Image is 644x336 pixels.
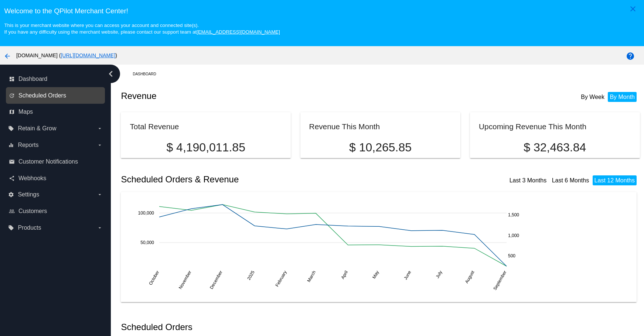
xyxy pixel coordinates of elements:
text: 500 [508,253,515,258]
li: By Month [608,92,637,102]
a: map Maps [9,106,103,118]
i: map [9,109,15,115]
small: This is your merchant website where you can access your account and connected site(s). If you hav... [4,23,280,35]
i: email [9,159,15,165]
p: $ 10,265.85 [309,141,452,154]
i: update [9,93,15,99]
i: arrow_drop_down [97,225,103,231]
text: July [435,270,443,279]
h2: Revenue [121,91,380,101]
text: 50,000 [141,240,154,245]
text: February [275,270,288,288]
i: chevron_left [105,68,117,80]
h2: Revenue This Month [309,122,380,131]
a: email Customer Notifications [9,156,103,168]
i: arrow_drop_down [97,192,103,198]
span: [DOMAIN_NAME] ( ) [16,52,117,58]
span: Customers [18,208,47,215]
a: Last 6 Months [552,177,589,184]
h2: Scheduled Orders [121,322,380,332]
i: arrow_drop_down [97,142,103,148]
span: Scheduled Orders [18,92,66,99]
mat-icon: close [628,4,637,13]
li: By Week [579,92,606,102]
text: 100,000 [138,210,154,216]
mat-icon: arrow_back [3,52,12,61]
a: people_outline Customers [9,205,103,217]
span: Settings [18,191,39,198]
h2: Scheduled Orders & Revenue [121,174,380,185]
span: Retain & Grow [18,125,56,132]
h3: Welcome to the QPilot Merchant Center! [4,7,640,15]
text: October [148,270,160,286]
i: arrow_drop_down [97,126,103,131]
i: local_offer [8,225,14,231]
text: December [209,270,224,290]
p: $ 32,463.84 [479,141,631,154]
text: June [403,270,412,281]
i: equalizer [8,142,14,148]
h2: Total Revenue [130,122,179,131]
a: Last 12 Months [594,177,635,184]
i: share [9,175,15,181]
text: November [178,270,192,290]
i: people_outline [9,208,15,214]
span: Products [18,224,41,231]
text: 2025 [246,270,256,281]
p: $ 4,190,011.85 [130,141,282,154]
i: settings [8,192,14,198]
mat-icon: help [626,52,635,61]
span: Dashboard [18,76,47,82]
a: share Webhooks [9,172,103,184]
h2: Upcoming Revenue This Month [479,122,586,131]
text: August [464,270,476,284]
i: local_offer [8,126,14,131]
a: [EMAIL_ADDRESS][DOMAIN_NAME] [197,29,280,35]
a: dashboard Dashboard [9,73,103,85]
a: Dashboard [133,68,163,80]
text: September [493,270,508,291]
text: April [340,270,349,280]
text: May [371,270,380,280]
text: 1,000 [508,233,519,238]
a: Last 3 Months [510,177,547,184]
span: Reports [18,142,38,148]
a: [URL][DOMAIN_NAME] [61,52,115,58]
text: March [306,270,317,283]
a: update Scheduled Orders [9,90,103,102]
text: 1,500 [508,212,519,217]
i: dashboard [9,76,15,82]
span: Webhooks [18,175,46,182]
span: Maps [18,109,33,115]
span: Customer Notifications [18,158,78,165]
